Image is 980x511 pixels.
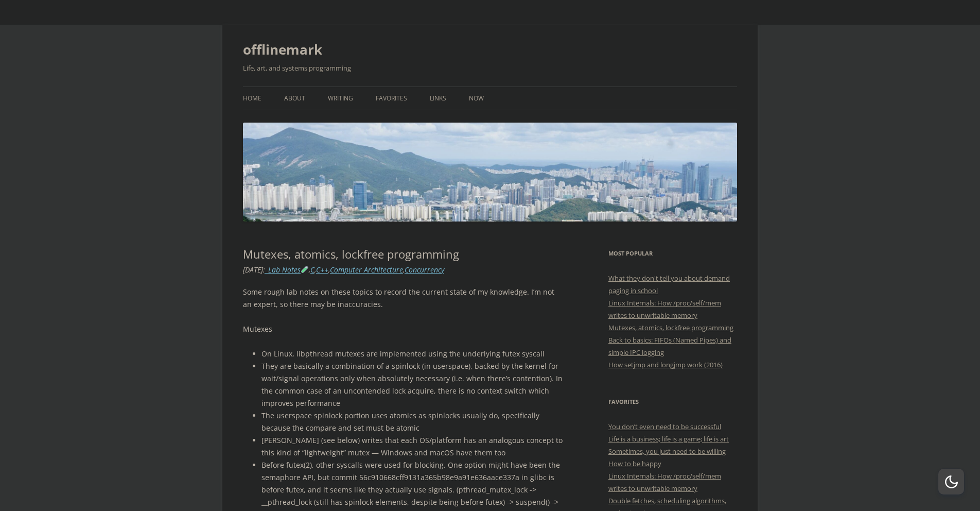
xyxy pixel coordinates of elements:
a: Linux Internals: How /proc/self/mem writes to unwritable memory [608,471,721,493]
a: C++ [316,265,328,275]
a: How setjmp and longjmp work (2016) [608,360,723,369]
a: Concurrency [405,265,444,275]
a: Now [469,87,484,110]
a: Computer Architecture [330,265,403,275]
a: Home [243,87,261,110]
a: How to be happy [608,459,661,468]
h2: Life, art, and systems programming [243,62,737,74]
a: Back to basics: FIFOs (Named Pipes) and simple IPC logging [608,335,731,357]
h1: Mutexes, atomics, lockfree programming [243,247,565,261]
img: 🧪 [301,266,308,273]
img: offlinemark [243,123,737,222]
i: : , , , , [243,265,444,275]
p: Some rough lab notes on these topics to record the current state of my knowledge. I’m not an expe... [243,286,565,311]
a: Sometimes, you just need to be willing [608,447,726,456]
a: You don’t even need to be successful [608,422,721,431]
li: On Linux, libpthread mutexes are implemented using the underlying futex syscall [261,348,565,360]
a: About [284,87,305,110]
a: Favorites [376,87,407,110]
a: Life is a business; life is a game; life is art [608,434,729,444]
h3: Favorites [608,396,737,408]
a: C [310,265,314,275]
li: [PERSON_NAME] (see below) writes that each OS/platform has an analogous concept to this kind of “... [261,434,565,459]
a: Links [430,87,446,110]
time: [DATE] [243,265,263,275]
a: offlinemark [243,37,322,62]
a: What they don't tell you about demand paging in school [608,274,730,295]
h3: Most Popular [608,247,737,260]
p: Mutexes [243,323,565,335]
a: Linux Internals: How /proc/self/mem writes to unwritable memory [608,298,721,320]
a: Mutexes, atomics, lockfree programming [608,323,733,332]
li: The userspace spinlock portion uses atomics as spinlocks usually do, specifically because the com... [261,410,565,434]
a: Writing [328,87,353,110]
a: _Lab Notes [265,265,309,275]
li: They are basically a combination of a spinlock (in userspace), backed by the kernel for wait/sign... [261,360,565,410]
